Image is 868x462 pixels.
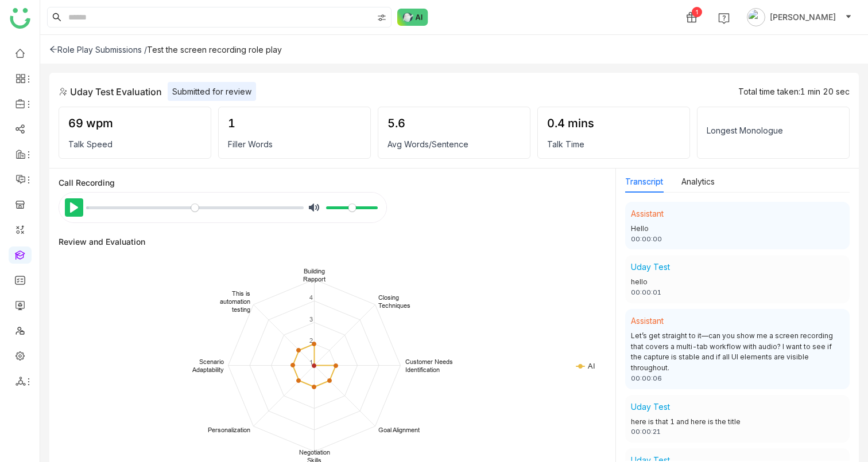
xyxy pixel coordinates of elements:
text: This is automation testing [220,289,250,314]
text: Scenario Adaptability [192,358,224,374]
text: 2 [309,336,313,344]
div: 00:00:01 [631,288,844,297]
div: 5.6 [387,116,521,130]
text: Building Rapport [303,267,325,283]
button: Play [65,198,83,217]
div: Review and Evaluation [59,237,145,246]
div: here is that 1 and here is the title [631,417,844,428]
div: Test the screen recording role play [147,45,282,54]
button: Analytics [681,175,715,188]
text: Closing Techniques [378,293,410,310]
span: Uday Test [631,402,670,412]
span: Assistant [631,209,664,218]
span: Uday Test [631,262,670,272]
img: role-play.svg [59,87,68,96]
div: Uday Test Evaluation [59,85,162,99]
text: Customer Needs Identification [405,358,453,374]
div: Longest Monologue [707,126,840,135]
div: Let’s get straight to it—can you show me a screen recording that covers a multi-tab workflow with... [631,331,844,374]
img: help.svg [718,13,730,24]
div: Role Play Submissions / [49,45,147,54]
text: 4 [309,293,313,302]
div: 1 [228,116,361,130]
text: 3 [309,315,313,323]
div: Hello [631,224,844,234]
div: Avg Words/Sentence [387,139,521,149]
div: 1 [692,7,702,17]
div: 00:00:00 [631,234,844,244]
input: Volume [326,202,378,213]
text: 1 [309,358,313,366]
div: hello [631,277,844,288]
div: Call Recording [59,178,606,187]
input: Seek [86,202,304,213]
img: logo [10,8,30,29]
div: 00:00:06 [631,374,844,383]
div: Talk Speed [68,139,201,149]
button: Transcript [625,175,663,188]
div: Talk Time [547,139,680,149]
text: Goal Alignment [378,426,420,434]
div: Submitted for review [168,82,256,101]
div: Total time taken: [738,87,850,96]
img: avatar [747,8,765,26]
text: AI [587,361,595,370]
div: Filler Words [228,139,361,149]
div: 69 wpm [68,116,201,130]
img: search-type.svg [377,13,386,22]
text: Personalization [208,426,250,434]
span: 1 min 20 sec [800,87,850,96]
img: ask-buddy-normal.svg [397,9,428,26]
span: Assistant [631,316,664,326]
div: 00:00:21 [631,427,844,437]
button: [PERSON_NAME] [745,8,854,26]
div: 0.4 mins [547,116,680,130]
span: [PERSON_NAME] [770,11,836,24]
